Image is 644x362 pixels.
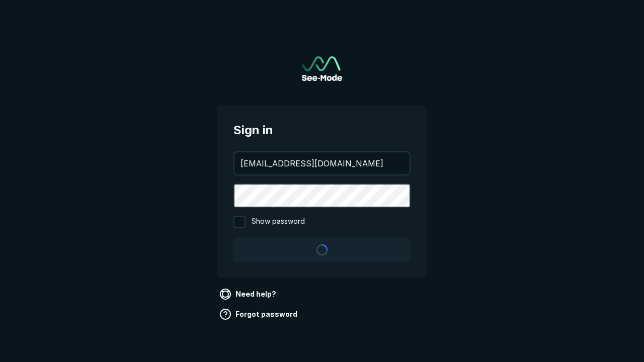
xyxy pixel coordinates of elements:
a: Need help? [217,286,280,302]
a: Forgot password [217,306,301,322]
span: Sign in [233,121,411,139]
a: Go to sign in [302,56,342,81]
input: your@email.com [234,152,410,174]
span: Show password [252,216,305,228]
img: See-Mode Logo [302,56,342,81]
